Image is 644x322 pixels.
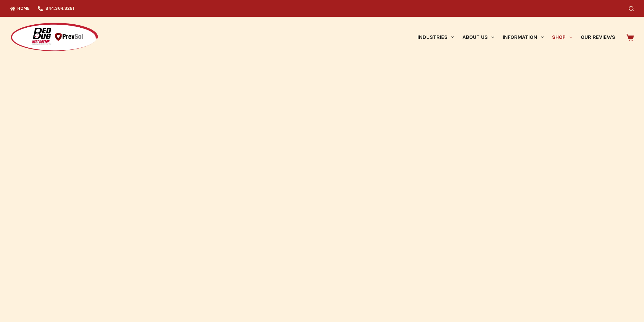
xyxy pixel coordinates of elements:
[499,17,548,57] a: Information
[10,22,99,52] img: Prevsol/Bed Bug Heat Doctor
[576,17,619,57] a: Our Reviews
[413,17,619,57] nav: Primary
[548,17,576,57] a: Shop
[458,17,498,57] a: About Us
[629,6,634,11] button: Search
[413,17,458,57] a: Industries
